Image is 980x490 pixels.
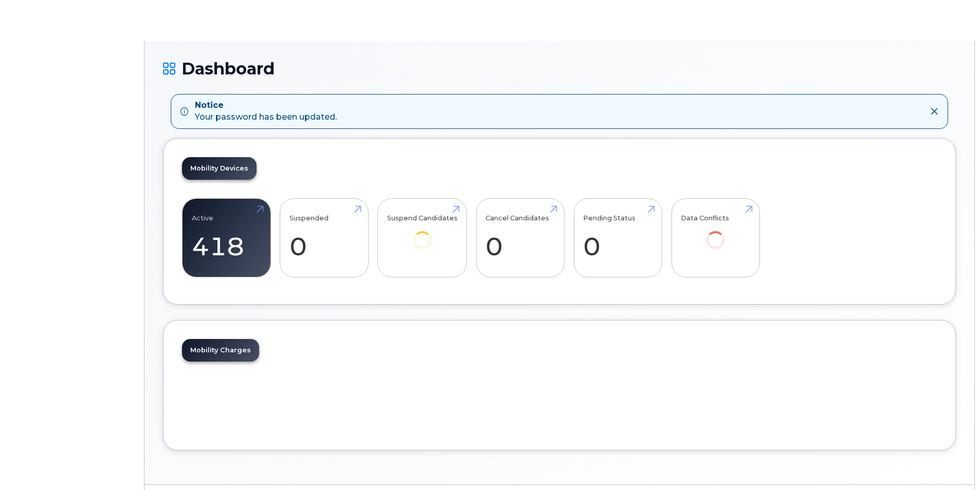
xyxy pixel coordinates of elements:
a: Pending Status 0 [583,204,652,272]
a: Mobility Charges [182,339,259,362]
h1: Dashboard [163,60,956,78]
a: Data Conflicts [681,204,750,263]
a: Suspend Candidates [387,204,458,263]
div: Your password has been updated. [195,100,337,123]
a: Cancel Candidates 0 [485,204,555,272]
a: Mobility Devices [182,157,257,180]
a: Suspended 0 [289,204,359,272]
a: Active 418 [192,204,261,272]
strong: Notice [195,100,337,111]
